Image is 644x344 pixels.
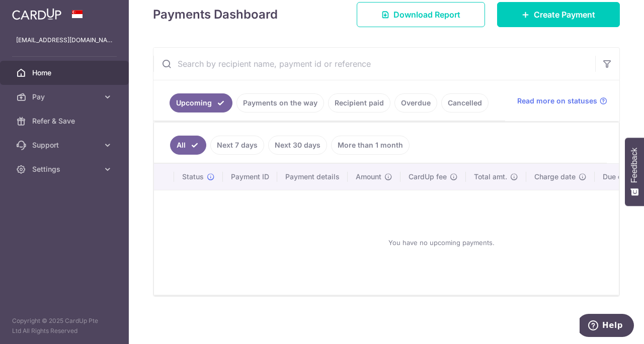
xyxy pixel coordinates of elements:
[223,164,277,190] th: Payment ID
[534,172,576,182] span: Charge date
[16,35,113,45] p: [EMAIL_ADDRESS][DOMAIN_NAME]
[517,96,597,106] span: Read more on statuses
[497,2,620,27] a: Create Payment
[534,9,595,21] span: Create Payment
[277,164,348,190] th: Payment details
[153,6,278,24] h4: Payments Dashboard
[268,136,327,155] a: Next 30 days
[210,136,264,155] a: Next 7 days
[32,92,99,102] span: Pay
[517,96,607,106] a: Read more on statuses
[12,8,61,20] img: CardUp
[331,136,410,155] a: More than 1 month
[32,164,99,174] span: Settings
[580,314,634,339] iframe: Opens a widget where you can find more information
[356,172,381,182] span: Amount
[182,172,204,182] span: Status
[441,93,489,112] a: Cancelled
[394,93,437,112] a: Overdue
[409,172,447,182] span: CardUp fee
[474,172,507,182] span: Total amt.
[170,136,206,155] a: All
[393,9,460,21] span: Download Report
[32,68,99,78] span: Home
[153,48,595,80] input: Search by recipient name, payment id or reference
[170,93,232,112] a: Upcoming
[603,172,633,182] span: Due date
[630,148,639,183] span: Feedback
[32,140,99,150] span: Support
[32,116,99,126] span: Refer & Save
[625,138,644,206] button: Feedback - Show survey
[328,93,390,112] a: Recipient paid
[236,93,324,112] a: Payments on the way
[357,2,485,27] a: Download Report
